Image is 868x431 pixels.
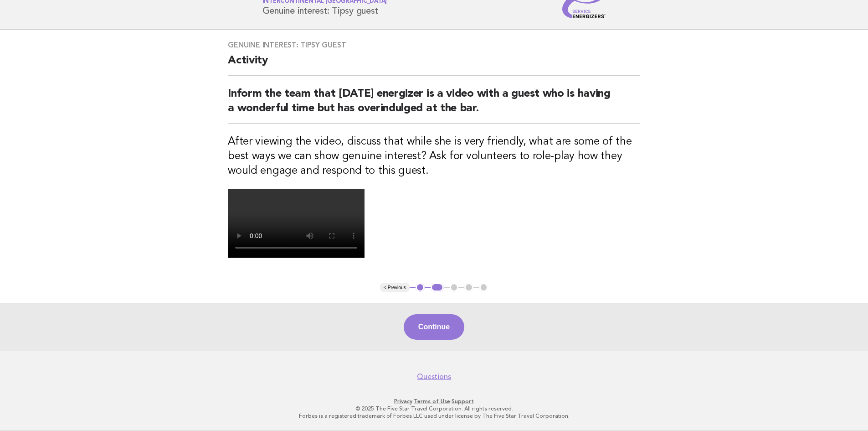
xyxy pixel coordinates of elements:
[228,135,640,178] h3: After viewing the video, discuss that while she is very friendly, what are some of the best ways ...
[155,398,713,405] p: · ·
[155,412,713,420] p: Forbes is a registered trademark of Forbes LLC used under license by The Five Star Travel Corpora...
[228,53,640,76] h2: Activity
[452,398,474,405] a: Support
[155,405,713,412] p: © 2025 The Five Star Travel Corporation. All rights reserved.
[394,398,412,405] a: Privacy
[380,283,410,292] button: < Previous
[414,398,450,405] a: Terms of Use
[416,283,425,292] button: 1
[228,41,640,50] h3: Genuine interest: Tipsy guest
[228,87,640,124] h2: Inform the team that [DATE] energizer is a video with a guest who is having a wonderful time but ...
[431,283,444,292] button: 2
[417,372,451,381] a: Questions
[404,314,464,340] button: Continue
